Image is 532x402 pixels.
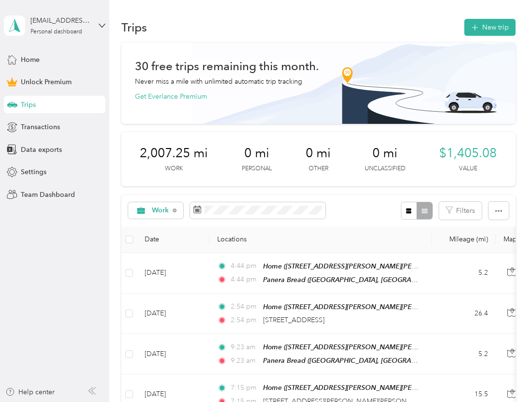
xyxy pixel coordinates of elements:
img: Banner [192,43,516,124]
p: Value [459,164,477,173]
span: Home ([STREET_ADDRESS][PERSON_NAME][PERSON_NAME]) [263,303,458,311]
p: Personal [242,164,272,173]
span: 9:23 am [231,342,258,353]
span: 0 mi [306,146,331,161]
span: 7:15 pm [231,383,258,393]
iframe: Everlance-gr Chat Button Frame [478,348,532,402]
span: 2:54 pm [231,315,258,326]
span: Home [21,55,40,65]
p: Other [309,164,328,173]
div: [EMAIL_ADDRESS][DOMAIN_NAME] [30,15,91,26]
td: 26.4 [432,294,496,334]
td: 5.2 [432,334,496,374]
span: 0 mi [372,146,398,161]
span: [STREET_ADDRESS] [263,316,325,324]
span: Settings [21,167,46,177]
span: 2,007.25 mi [140,146,208,161]
p: Work [165,164,183,173]
span: Work [152,207,169,214]
span: Trips [21,100,36,110]
p: Never miss a mile with unlimited automatic trip tracking [135,76,302,87]
button: Help center [5,387,55,397]
span: 4:44 pm [231,274,258,285]
td: [DATE] [137,334,209,374]
h1: Trips [121,22,147,32]
td: [DATE] [137,294,209,334]
span: Home ([STREET_ADDRESS][PERSON_NAME][PERSON_NAME]) [263,384,458,392]
span: 2:54 pm [231,301,258,312]
span: Unlock Premium [21,77,72,87]
button: New trip [464,19,516,36]
span: Team Dashboard [21,190,75,200]
button: Filters [439,202,482,220]
span: $1,405.08 [439,146,497,161]
span: Panera Bread ([GEOGRAPHIC_DATA], [GEOGRAPHIC_DATA], [GEOGRAPHIC_DATA]) [263,276,522,284]
span: 0 mi [244,146,269,161]
th: Mileage (mi) [432,226,496,253]
div: Personal dashboard [30,29,82,35]
td: 5.2 [432,253,496,294]
span: Panera Bread ([GEOGRAPHIC_DATA], [GEOGRAPHIC_DATA], [GEOGRAPHIC_DATA]) [263,357,522,365]
button: Get Everlance Premium [135,91,207,102]
span: Home ([STREET_ADDRESS][PERSON_NAME][PERSON_NAME]) [263,262,458,270]
span: 4:44 pm [231,261,258,271]
th: Date [137,226,209,253]
span: 9:23 am [231,356,258,366]
th: Map [496,226,530,253]
h1: 30 free trips remaining this month. [135,61,319,71]
span: Transactions [21,122,60,132]
td: [DATE] [137,253,209,294]
th: Locations [209,226,432,253]
p: Unclassified [365,164,405,173]
span: Data exports [21,145,62,155]
span: Home ([STREET_ADDRESS][PERSON_NAME][PERSON_NAME]) [263,343,458,351]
